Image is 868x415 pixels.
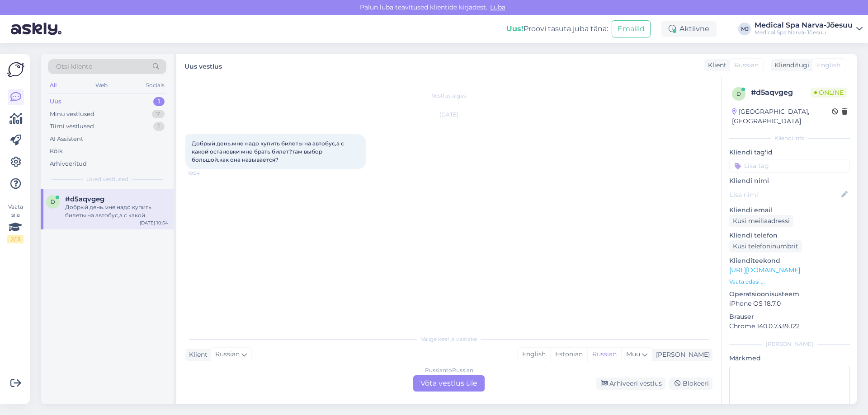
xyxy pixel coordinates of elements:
div: Vaata siia [7,203,24,243]
span: Online [811,88,847,98]
div: Socials [144,79,166,91]
div: Aktiivne [661,21,717,37]
div: AI Assistent [50,135,83,144]
p: Chrome 140.0.7339.122 [729,322,850,331]
div: Tiimi vestlused [50,122,94,131]
span: Muu [626,350,640,358]
span: 10:54 [188,170,222,177]
div: Medical Spa Narva-Jõesuu [755,22,853,29]
button: Emailid [612,20,651,37]
div: English [518,348,550,361]
div: Medical Spa Narva-Jõesuu [755,29,853,36]
div: All [48,79,58,91]
label: Uus vestlus [184,59,222,71]
input: Lisa tag [729,159,850,173]
span: Russian [734,61,759,70]
div: Russian [587,348,621,361]
p: Kliendi nimi [729,176,850,186]
div: 7 [152,110,165,119]
img: Askly Logo [7,61,24,78]
div: Klient [704,61,726,70]
div: [DATE] [185,111,712,119]
p: Kliendi email [729,205,850,215]
a: [URL][DOMAIN_NAME] [729,266,800,274]
div: Küsi meiliaadressi [729,215,793,227]
div: Arhiveeri vestlus [596,378,665,390]
div: [PERSON_NAME] [729,340,850,348]
p: Kliendi telefon [729,231,850,240]
div: Uus [50,97,61,106]
div: Добрый день.мне надо купить билеты на автобус,а с какой остановки мне брать билет?там выбор больш... [65,203,168,219]
div: Kliendi info [729,134,850,142]
div: Arhiveeritud [50,159,87,168]
span: English [817,61,840,70]
div: 1 [153,97,165,106]
div: Küsi telefoninumbrit [729,240,802,252]
div: Valige keel ja vastake [185,335,712,343]
div: [PERSON_NAME] [652,350,710,359]
div: # d5aqvgeg [751,87,811,98]
p: Brauser [729,312,850,322]
div: Proovi tasuta juba täna: [506,23,608,34]
input: Lisa nimi [730,190,840,200]
b: Uus! [506,24,524,33]
span: Добрый день.мне надо купить билеты на автобус,а с какой остановки мне брать билет?там выбор больш... [192,140,345,163]
span: Otsi kliente [56,62,92,71]
div: Võta vestlus üle [413,375,485,392]
p: Kliendi tag'id [729,148,850,157]
div: [GEOGRAPHIC_DATA], [GEOGRAPHIC_DATA] [732,107,832,126]
div: Klienditugi [771,61,809,70]
span: d [736,90,741,97]
span: Luba [487,3,508,11]
span: Uued vestlused [86,175,128,183]
p: Vaata edasi ... [729,278,850,286]
p: Klienditeekond [729,256,850,266]
div: [DATE] 10:54 [140,219,168,226]
p: Operatsioonisüsteem [729,289,850,299]
p: Märkmed [729,354,850,363]
div: Blokeeri [669,378,712,390]
div: Kõik [50,147,63,156]
div: 2 / 3 [7,235,24,243]
div: Vestlus algas [185,92,712,100]
div: 1 [153,122,165,131]
span: d [51,198,55,205]
div: Minu vestlused [50,110,94,119]
div: MJ [738,23,751,35]
div: Klient [185,350,208,359]
a: Medical Spa Narva-JõesuuMedical Spa Narva-Jõesuu [755,22,863,36]
div: Web [94,79,109,91]
span: Russian [215,350,240,359]
span: #d5aqvgeg [65,195,104,203]
div: Estonian [550,348,587,361]
p: iPhone OS 18.7.0 [729,299,850,308]
div: Russian to Russian [425,366,473,374]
